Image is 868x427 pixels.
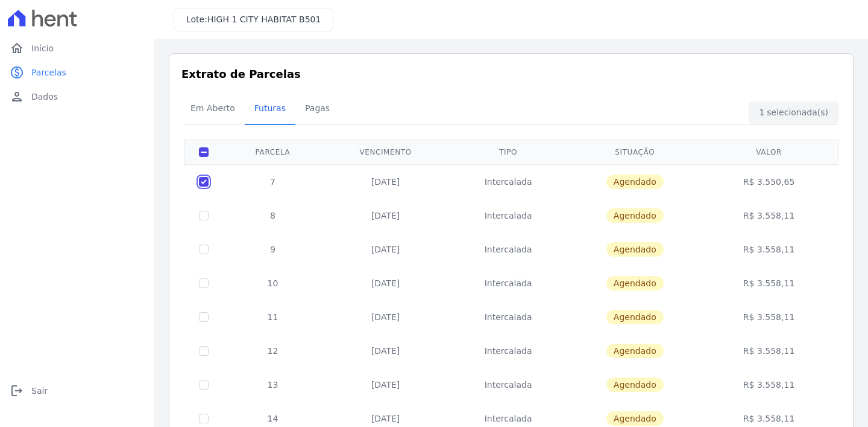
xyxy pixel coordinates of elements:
[5,379,149,403] a: logoutSair
[606,175,664,189] span: Agendado
[702,300,836,334] td: R$ 3.558,11
[568,140,702,164] th: Situação
[702,334,836,368] td: R$ 3.558,11
[247,96,293,120] span: Futuras
[207,14,321,24] span: HIGH 1 CITY HABITAT B501
[322,164,448,199] td: [DATE]
[223,233,322,266] td: 9
[5,85,149,109] a: personDados
[702,368,836,402] td: R$ 3.558,11
[322,233,448,266] td: [DATE]
[298,96,337,120] span: Pagas
[322,199,448,233] td: [DATE]
[5,36,149,60] a: homeInício
[31,91,58,103] span: Dados
[448,164,568,199] td: Intercalada
[606,310,664,324] span: Agendado
[606,242,664,257] span: Agendado
[10,89,24,104] i: person
[606,377,664,392] span: Agendado
[181,66,841,82] h3: Extrato de Parcelas
[10,41,24,56] i: home
[702,140,836,164] th: Valor
[322,266,448,300] td: [DATE]
[606,208,664,223] span: Agendado
[223,300,322,334] td: 11
[223,140,322,164] th: Parcela
[606,411,664,426] span: Agendado
[322,300,448,334] td: [DATE]
[606,344,664,358] span: Agendado
[181,94,245,125] a: Em Aberto
[702,199,836,233] td: R$ 3.558,11
[31,42,54,54] span: Início
[322,334,448,368] td: [DATE]
[31,66,66,79] span: Parcelas
[183,96,242,120] span: Em Aberto
[702,233,836,266] td: R$ 3.558,11
[448,199,568,233] td: Intercalada
[5,60,149,85] a: paidParcelas
[702,164,836,199] td: R$ 3.550,65
[245,94,295,125] a: Futuras
[223,334,322,368] td: 12
[186,13,321,26] h3: Lote:
[702,266,836,300] td: R$ 3.558,11
[223,199,322,233] td: 8
[448,140,568,164] th: Tipo
[448,233,568,266] td: Intercalada
[223,266,322,300] td: 10
[448,300,568,334] td: Intercalada
[448,334,568,368] td: Intercalada
[10,384,24,398] i: logout
[448,266,568,300] td: Intercalada
[448,368,568,402] td: Intercalada
[322,368,448,402] td: [DATE]
[295,94,339,125] a: Pagas
[606,276,664,291] span: Agendado
[31,385,48,397] span: Sair
[322,140,448,164] th: Vencimento
[223,164,322,199] td: 7
[223,368,322,402] td: 13
[10,65,24,80] i: paid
